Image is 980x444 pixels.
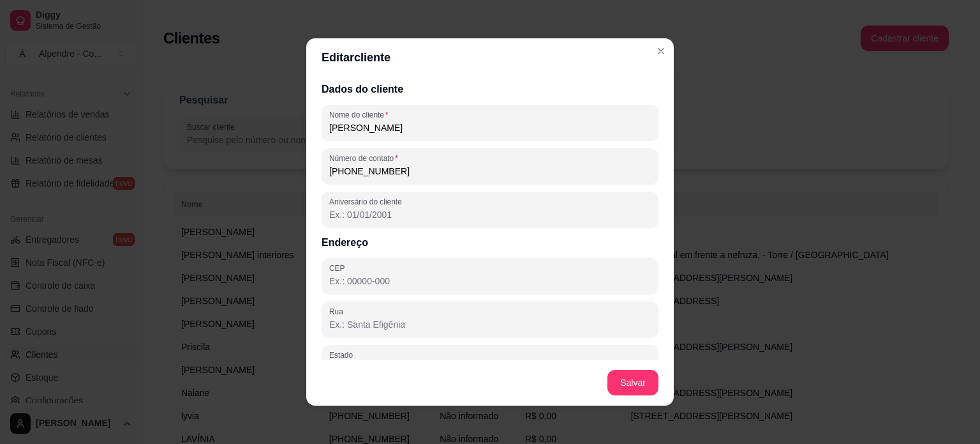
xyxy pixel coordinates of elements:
header: Editar cliente [306,38,674,77]
button: Salvar [607,370,658,395]
input: CEP [329,275,651,287]
label: Número de contato [329,153,402,164]
label: Nome do cliente [329,109,392,120]
label: Rua [329,306,348,317]
input: Número de contato [329,165,651,178]
label: CEP [329,263,349,273]
input: Rua [329,318,651,331]
label: Aniversário do cliente [329,196,406,207]
input: Aniversário do cliente [329,208,651,221]
h2: Dados do cliente [322,82,658,97]
h2: Endereço [322,235,658,250]
label: Estado [329,349,357,360]
button: Close [651,41,671,61]
input: Nome do cliente [329,121,651,134]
